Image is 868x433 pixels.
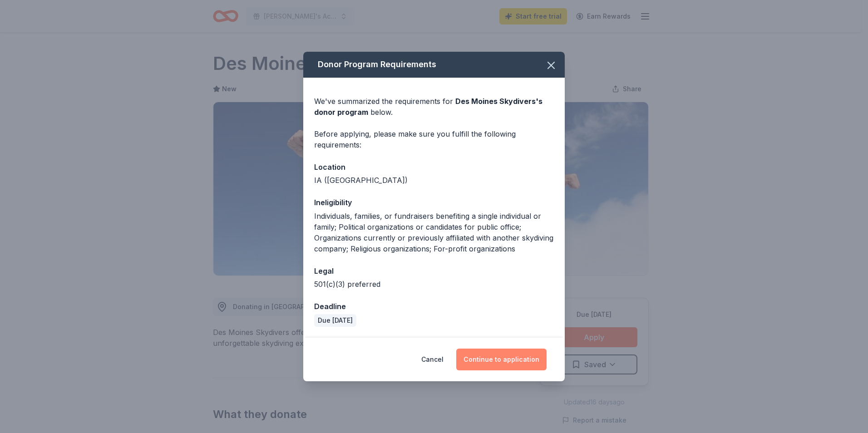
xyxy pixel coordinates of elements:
[303,52,565,78] div: Donor Program Requirements
[314,197,554,208] div: Ineligibility
[314,279,554,290] div: 501(c)(3) preferred
[314,128,554,150] div: Before applying, please make sure you fulfill the following requirements:
[421,349,444,370] button: Cancel
[456,349,547,370] button: Continue to application
[314,265,554,277] div: Legal
[314,175,554,186] div: IA ([GEOGRAPHIC_DATA])
[314,314,356,327] div: Due [DATE]
[314,211,554,254] div: Individuals, families, or fundraisers benefiting a single individual or family; Political organiz...
[314,300,554,312] div: Deadline
[314,96,554,118] div: We've summarized the requirements for below.
[314,161,554,173] div: Location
